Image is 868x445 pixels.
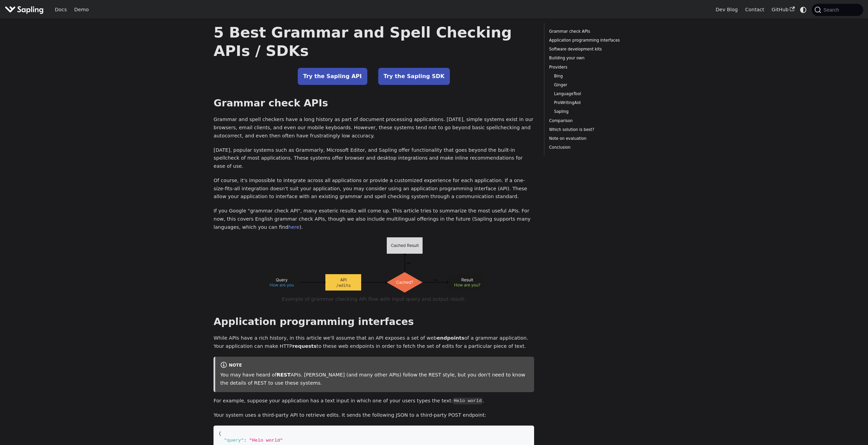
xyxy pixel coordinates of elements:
[549,118,642,124] a: Comparison
[549,46,642,53] a: Software development kits
[437,335,464,341] strong: endpoints
[298,68,367,85] a: Try the Sapling API
[554,100,639,106] a: ProWritingAid
[292,343,317,349] strong: requests
[549,37,642,44] a: Application programming interfaces
[549,64,642,71] a: Providers
[378,68,450,85] a: Try the Sapling SDK
[821,7,843,13] span: Search
[549,135,642,142] a: Note on evaluation
[554,82,639,88] a: Ginger
[214,177,534,201] p: Of course, it's impossible to integrate across all applications or provide a customized experienc...
[453,398,483,404] code: Helo world
[554,91,639,97] a: LanguageTool
[214,97,534,109] h2: Grammar check APIs
[227,295,520,303] figcaption: Example of grammar checking API flow with input query and output result.
[812,4,863,16] button: Search (Command+K)
[214,23,534,60] h1: 5 Best Grammar and Spell Checking APIs / SDKs
[214,411,534,419] p: Your system uses a third-party API to retrieve edits. It sends the following JSON to a third-part...
[214,146,534,170] p: [DATE], popular systems such as Grammarly, Microsoft Editor, and Sapling offer functionality that...
[220,361,529,370] div: note
[5,5,44,15] img: Sapling.ai
[264,237,484,293] img: Example API flow
[249,438,283,443] span: "Helo world"
[214,116,534,140] p: Grammar and spell checkers have a long history as part of document processing applications. [DATE...
[549,127,642,133] a: Which solution is best?
[214,334,534,351] p: While APIs have a rich history, in this article we'll assume that an API exposes a set of web of ...
[712,4,741,15] a: Dev Blog
[549,55,642,61] a: Building your own
[549,144,642,151] a: Conclusion
[71,4,92,15] a: Demo
[219,431,221,436] span: {
[288,224,299,230] a: here
[741,4,768,15] a: Contact
[244,438,246,443] span: :
[214,207,534,231] p: If you Google "grammar check API", many esoteric results will come up. This article tries to summ...
[768,4,798,15] a: GitHub
[51,4,71,15] a: Docs
[5,5,46,15] a: Sapling.aiSapling.ai
[214,316,534,328] h2: Application programming interfaces
[277,372,291,377] strong: REST
[798,5,808,15] button: Switch between dark and light mode (currently system mode)
[224,438,244,443] span: "query"
[554,73,639,79] a: Bing
[554,108,639,115] a: Sapling
[214,397,534,405] p: For example, suppose your application has a text input in which one of your users types the text: .
[220,371,529,387] p: You may have heard of APIs. [PERSON_NAME] (and many other APIs) follow the REST style, but you do...
[549,28,642,35] a: Grammar check APIs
